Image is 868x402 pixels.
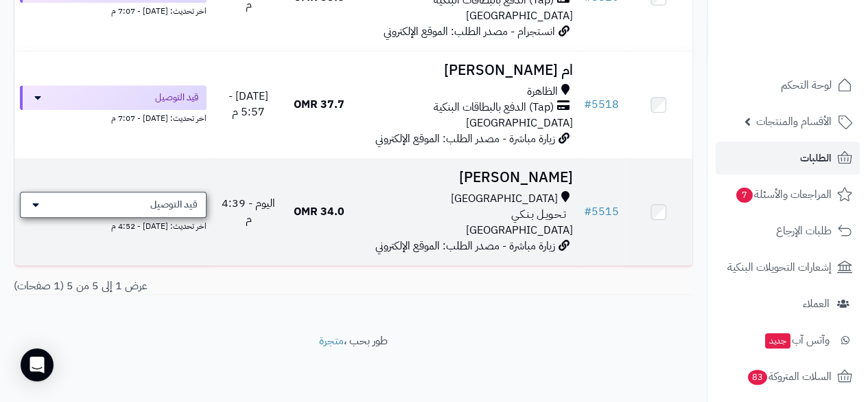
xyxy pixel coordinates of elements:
[451,191,558,207] span: [GEOGRAPHIC_DATA]
[765,333,790,348] span: جديد
[764,331,830,350] span: وآتس آب
[716,324,860,357] a: وآتس آبجديد
[736,188,753,203] span: 7
[375,238,555,254] span: زيارة مباشرة - مصدر الطلب: الموقع الإلكتروني
[716,251,860,284] a: إشعارات التحويلات البنكية
[781,76,832,95] span: لوحة التحكم
[716,214,860,247] a: طلبات الإرجاع
[584,96,619,113] a: #5518
[756,112,832,131] span: الأقسام والمنتجات
[20,110,207,124] div: اخر تحديث: [DATE] - 7:07 م
[584,203,619,220] a: #5515
[747,367,832,386] span: السلات المتروكة
[384,23,555,40] span: انستجرام - مصدر الطلب: الموقع الإلكتروني
[434,100,554,115] span: (Tap) الدفع بالبطاقات البنكية
[803,294,830,313] span: العملاء
[21,348,54,381] div: Open Intercom Messenger
[20,3,207,17] div: اخر تحديث: [DATE] - 7:07 م
[155,91,198,104] span: قيد التوصيل
[466,115,573,131] span: [GEOGRAPHIC_DATA]
[584,96,591,113] span: #
[527,84,558,100] span: الظاهرة
[727,258,832,277] span: إشعارات التحويلات البنكية
[375,131,555,147] span: زيارة مباشرة - مصدر الطلب: الموقع الإلكتروني
[466,8,573,24] span: [GEOGRAPHIC_DATA]
[716,360,860,393] a: السلات المتروكة83
[735,185,832,204] span: المراجعات والأسئلة
[800,148,832,168] span: الطلبات
[716,69,860,102] a: لوحة التحكم
[20,218,207,232] div: اخر تحديث: [DATE] - 4:52 م
[716,287,860,320] a: العملاء
[3,278,353,294] div: عرض 1 إلى 5 من 5 (1 صفحات)
[319,333,344,349] a: متجرة
[716,142,860,175] a: الطلبات
[511,207,566,223] span: تـحـويـل بـنـكـي
[748,370,767,385] span: 83
[150,198,198,212] span: قيد التوصيل
[466,222,573,238] span: [GEOGRAPHIC_DATA]
[222,195,275,227] span: اليوم - 4:39 م
[294,96,344,113] span: 37.7 OMR
[584,203,591,220] span: #
[358,63,573,78] h3: ام [PERSON_NAME]
[776,221,832,241] span: طلبات الإرجاع
[716,178,860,211] a: المراجعات والأسئلة7
[294,203,344,220] span: 34.0 OMR
[228,88,268,120] span: [DATE] - 5:57 م
[358,170,573,186] h3: [PERSON_NAME]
